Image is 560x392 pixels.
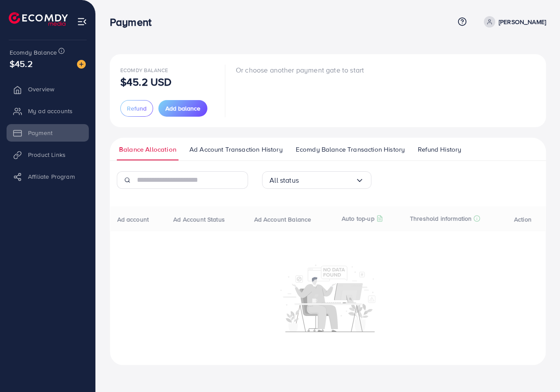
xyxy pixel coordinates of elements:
[120,76,171,87] p: $45.2 USD
[158,100,207,117] button: Add balance
[10,48,57,57] span: Ecomdy Balance
[269,173,299,187] span: All status
[119,145,176,154] span: Balance Allocation
[165,104,200,113] span: Add balance
[418,145,461,154] span: Refund History
[9,12,68,26] img: logo
[296,145,405,154] span: Ecomdy Balance Transaction History
[236,65,364,75] p: Or choose another payment gate to start
[127,104,147,113] span: Refund
[120,100,153,117] button: Refund
[10,57,33,70] span: $45.2
[480,16,546,28] a: [PERSON_NAME]
[120,66,168,74] span: Ecomdy Balance
[110,16,158,28] h3: Payment
[77,60,86,69] img: image
[189,145,283,154] span: Ad Account Transaction History
[299,173,355,187] input: Search for option
[77,17,87,27] img: menu
[499,17,546,27] p: [PERSON_NAME]
[262,171,371,189] div: Search for option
